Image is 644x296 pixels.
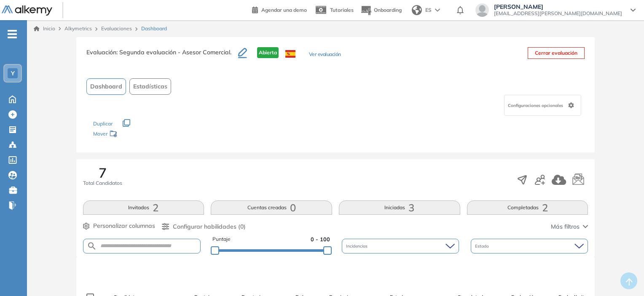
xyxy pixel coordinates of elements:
span: [EMAIL_ADDRESS][PERSON_NAME][DOMAIN_NAME] [494,10,622,17]
button: Cerrar evaluación [528,47,585,59]
span: Total Candidatos [83,179,122,187]
span: Onboarding [374,7,402,13]
span: Agendar una demo [261,7,307,13]
span: Puntaje [212,235,231,243]
span: 7 [99,166,107,179]
span: Más filtros [551,222,580,231]
button: Completadas2 [467,200,588,215]
a: Evaluaciones [101,25,132,32]
span: Tutoriales [330,7,354,13]
span: Estado [475,243,491,249]
span: : Segunda evaluación - Asesor Comercial. [116,48,231,56]
button: Iniciadas3 [339,200,460,215]
button: Invitados2 [83,200,204,215]
span: ES [425,6,432,14]
img: ESP [285,50,295,58]
span: Configurar habilidades (0) [173,222,246,231]
span: Incidencias [346,243,369,249]
iframe: Chat Widget [602,256,644,296]
a: Agendar una demo [252,4,307,14]
span: Personalizar columnas [93,221,155,230]
span: Y [11,70,15,77]
div: Estado [471,239,588,253]
span: Dashboard [141,25,167,32]
img: arrow [435,8,440,12]
div: Mover [93,127,177,142]
button: Onboarding [360,1,402,19]
button: Ver evaluación [309,51,341,59]
div: Configuraciones opcionales [504,95,581,116]
a: Inicio [34,25,55,32]
span: Estadísticas [133,82,167,91]
i: - [8,33,17,35]
button: Más filtros [551,222,588,231]
span: [PERSON_NAME] [494,3,622,10]
span: Configuraciones opcionales [508,102,565,109]
span: Duplicar [93,120,113,127]
button: Configurar habilidades (0) [162,222,246,231]
button: Personalizar columnas [83,221,155,230]
img: world [412,5,422,15]
img: Logo [2,5,52,16]
span: Alkymetrics [64,25,92,32]
div: Incidencias [342,239,459,253]
button: Cuentas creadas0 [211,200,332,215]
h3: Evaluación [86,47,238,65]
button: Dashboard [86,78,126,95]
span: Dashboard [90,82,122,91]
span: 0 - 100 [311,235,330,243]
div: Widget de chat [602,256,644,296]
img: SEARCH_ALT [87,241,97,251]
span: Abierta [257,47,279,58]
button: Estadísticas [129,78,171,95]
